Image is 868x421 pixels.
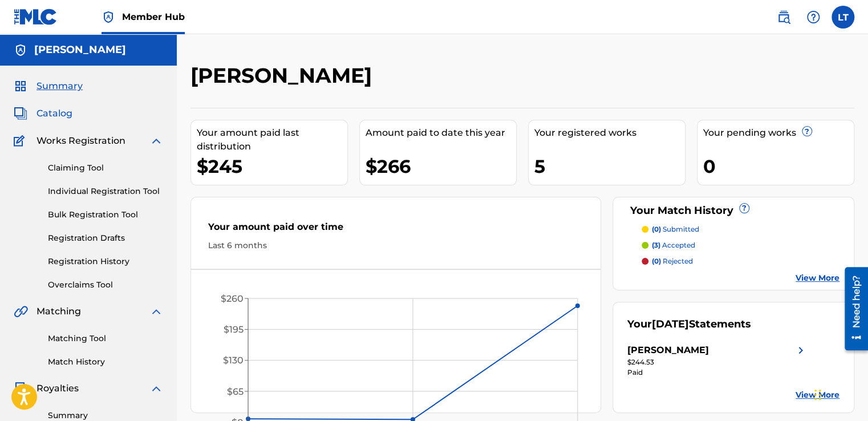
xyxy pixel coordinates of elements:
h5: LILIANA TOVAR DALTON [34,43,126,56]
div: $266 [366,153,516,179]
img: MLC Logo [14,9,58,25]
div: 5 [534,153,685,179]
iframe: Resource Center [836,263,868,355]
div: Drag [814,378,821,412]
div: Your amount paid last distribution [197,126,347,153]
div: Your amount paid over time [208,220,583,240]
a: [PERSON_NAME]right chevron icon$244.53Paid [627,343,808,378]
img: Royalties [14,382,27,395]
a: (3) accepted [642,240,839,250]
div: User Menu [832,6,854,29]
img: right chevron icon [794,343,808,357]
span: ? [802,127,812,136]
img: expand [149,134,163,148]
a: View More [796,272,839,284]
a: Bulk Registration Tool [48,209,163,221]
span: Works Registration [36,134,125,148]
a: View More [796,389,839,401]
span: Royalties [36,382,79,395]
img: expand [149,305,163,318]
div: Your Statements [627,317,751,332]
img: Top Rightsholder [102,10,115,24]
a: Individual Registration Tool [48,185,163,197]
div: [PERSON_NAME] [627,343,709,357]
iframe: Chat Widget [811,366,868,421]
span: (0) [652,257,661,265]
span: ? [740,204,749,213]
img: search [777,10,790,24]
div: Help [802,6,825,29]
a: Claiming Tool [48,162,163,174]
div: Paid [627,367,808,378]
tspan: $260 [221,293,244,304]
span: Matching [36,305,81,318]
a: Matching Tool [48,333,163,345]
img: expand [149,382,163,395]
h2: [PERSON_NAME] [190,63,378,88]
a: (0) submitted [642,224,839,234]
tspan: $195 [224,324,244,335]
div: Your pending works [703,126,854,140]
a: Public Search [772,6,795,29]
a: SummarySummary [14,79,83,93]
span: [DATE] [652,318,689,330]
div: Last 6 months [208,240,583,252]
p: accepted [652,240,695,250]
div: $244.53 [627,357,808,367]
div: Your registered works [534,126,685,140]
div: $245 [197,153,347,179]
a: (0) rejected [642,256,839,266]
span: (0) [652,225,661,233]
a: Registration History [48,256,163,268]
img: help [806,10,820,24]
span: Summary [36,79,83,93]
a: Registration Drafts [48,232,163,244]
div: Amount paid to date this year [366,126,516,140]
div: Your Match History [627,203,839,218]
p: submitted [652,224,699,234]
p: rejected [652,256,693,266]
img: Accounts [14,43,27,57]
a: Match History [48,356,163,368]
span: (3) [652,241,660,249]
span: Member Hub [122,10,185,23]
img: Works Registration [14,134,29,148]
div: 0 [703,153,854,179]
img: Catalog [14,107,27,120]
a: CatalogCatalog [14,107,72,120]
span: Catalog [36,107,72,120]
img: Summary [14,79,27,93]
img: Matching [14,305,28,318]
tspan: $130 [223,355,244,366]
tspan: $65 [227,386,244,397]
a: Overclaims Tool [48,279,163,291]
